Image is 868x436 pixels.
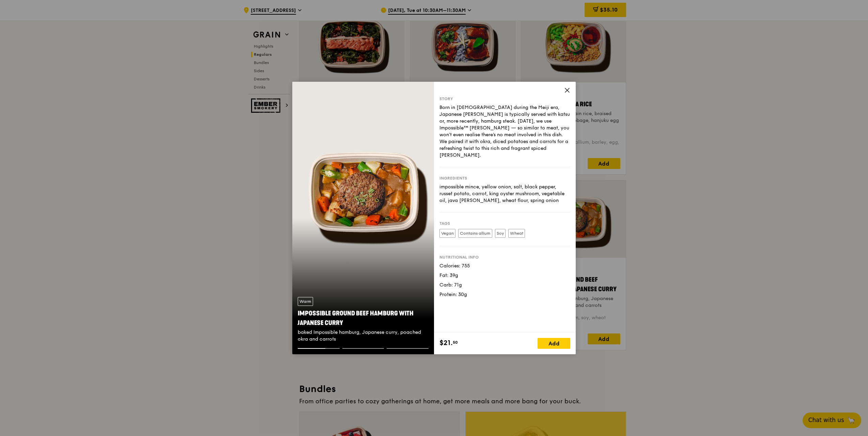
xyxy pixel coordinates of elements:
div: Born in [DEMOGRAPHIC_DATA] during the Meiji era, Japanese [PERSON_NAME] is typically served with ... [439,104,570,159]
div: Nutritional info [439,254,570,260]
div: Protein: 30g [439,291,570,298]
div: Tags [439,221,570,226]
div: Ingredients [439,175,570,181]
div: Warm [298,297,313,306]
div: baked Impossible hamburg, Japanese curry, poached okra and carrots [298,329,429,343]
div: impossible mince, yellow onion, salt, black pepper, russet potato, carrot, king oyster mushroom, ... [439,184,570,204]
span: 50 [453,340,458,345]
span: $21. [439,338,453,348]
div: Add [538,338,570,349]
label: Contains allium [458,229,492,238]
label: Vegan [439,229,455,238]
label: Soy [495,229,506,238]
div: Calories: 755 [439,263,570,269]
div: Story [439,96,570,102]
div: Impossible Ground Beef Hamburg with Japanese Curry [298,309,429,328]
div: Fat: 39g [439,272,570,279]
div: Carb: 71g [439,282,570,289]
label: Wheat [508,229,525,238]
